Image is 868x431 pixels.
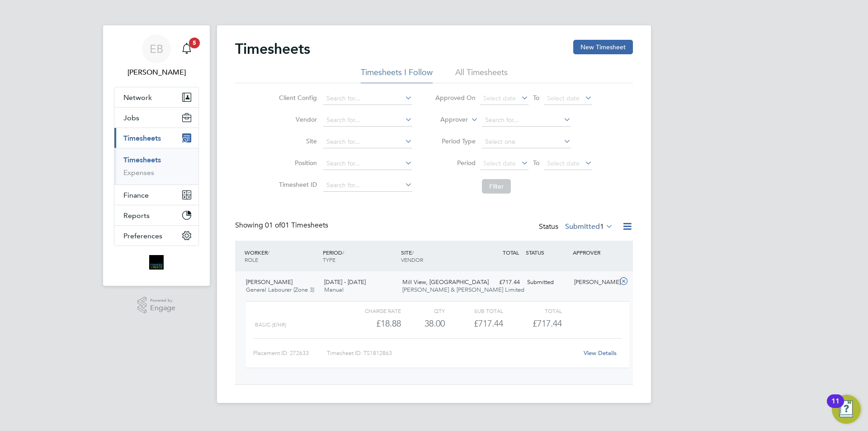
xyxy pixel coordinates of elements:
[123,211,150,220] span: Reports
[137,297,176,314] a: Powered byEngage
[114,226,198,246] button: Preferences
[483,159,516,167] span: Select date
[114,34,199,78] a: EB[PERSON_NAME]
[246,278,292,286] span: [PERSON_NAME]
[235,40,310,58] h2: Timesheets
[343,316,401,331] div: £18.88
[399,244,477,268] div: SITE
[343,305,401,316] div: Charge rate
[255,322,286,328] span: Basic (£/HR)
[245,256,258,263] span: ROLE
[276,180,317,189] label: Timesheet ID
[573,40,633,54] button: New Timesheet
[324,278,366,286] span: [DATE] - [DATE]
[533,318,562,329] span: £717.44
[547,159,580,167] span: Select date
[524,275,571,290] div: Submitted
[323,179,412,192] input: Search for...
[435,159,476,167] label: Period
[327,346,578,360] div: Timesheet ID: TS1812863
[123,134,161,142] span: Timesheets
[445,305,503,316] div: Sub Total
[123,114,139,122] span: Jobs
[530,92,542,104] span: To
[123,232,162,240] span: Preferences
[265,221,328,230] span: 01 Timesheets
[150,43,163,55] span: EB
[476,275,524,290] div: £717.44
[482,179,511,194] button: Filter
[123,156,161,164] a: Timesheets
[242,244,321,268] div: WORKER
[114,205,198,225] button: Reports
[114,148,198,185] div: Timesheets
[276,94,317,102] label: Client Config
[123,168,154,177] a: Expenses
[482,114,571,127] input: Search for...
[323,92,412,105] input: Search for...
[530,157,542,169] span: To
[123,191,149,199] span: Finance
[323,157,412,170] input: Search for...
[435,94,476,102] label: Approved On
[265,221,281,230] span: 01 of
[427,115,468,124] label: Approver
[547,94,580,102] span: Select date
[412,249,414,256] span: /
[832,395,861,424] button: Open Resource Center, 11 new notifications
[445,316,503,331] div: £717.44
[342,249,344,256] span: /
[402,278,489,286] span: Mill View, [GEOGRAPHIC_DATA]
[189,38,200,48] span: 5
[103,25,210,286] nav: Main navigation
[482,136,571,148] input: Select one
[571,275,618,290] div: [PERSON_NAME]
[114,87,198,107] button: Network
[114,108,198,128] button: Jobs
[524,244,571,260] div: STATUS
[276,159,317,167] label: Position
[324,286,344,294] span: Manual
[503,249,519,256] span: TOTAL
[361,67,433,83] li: Timesheets I Follow
[235,221,330,230] div: Showing
[503,305,561,316] div: Total
[435,137,476,145] label: Period Type
[565,222,613,231] label: Submitted
[114,67,199,78] span: Ellie Bowen
[600,222,604,231] span: 1
[323,136,412,148] input: Search for...
[402,286,524,294] span: [PERSON_NAME] & [PERSON_NAME] Limited
[483,94,516,102] span: Select date
[114,185,198,205] button: Finance
[401,256,423,263] span: VENDOR
[401,316,445,331] div: 38.00
[123,93,152,102] span: Network
[323,256,335,263] span: TYPE
[455,67,508,83] li: All Timesheets
[276,137,317,145] label: Site
[321,244,399,268] div: PERIOD
[149,255,164,270] img: bromak-logo-retina.png
[246,286,314,294] span: General Labourer (Zone 3)
[401,305,445,316] div: QTY
[276,115,317,123] label: Vendor
[831,401,840,413] div: 11
[323,114,412,127] input: Search for...
[539,221,615,233] div: Status
[253,346,327,360] div: Placement ID: 272633
[114,255,199,270] a: Go to home page
[178,34,196,63] a: 5
[268,249,269,256] span: /
[114,128,198,148] button: Timesheets
[150,304,175,312] span: Engage
[150,297,175,304] span: Powered by
[571,244,618,260] div: APPROVER
[584,349,617,357] a: View Details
